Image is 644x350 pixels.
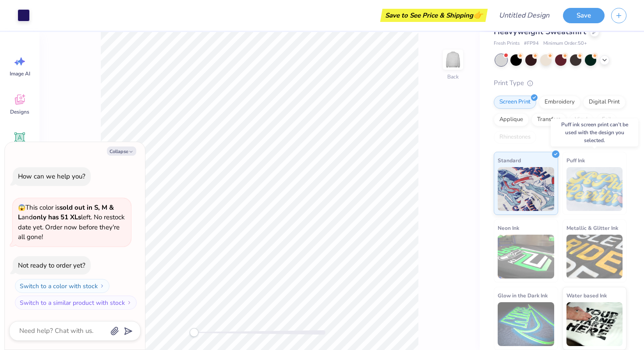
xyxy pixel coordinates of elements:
div: Transfers [531,113,566,126]
div: Foil [596,113,617,126]
div: Embroidery [539,96,580,109]
div: How can we help you? [18,172,85,181]
span: Image AI [10,70,30,77]
div: Print Type [494,78,626,88]
button: Switch to a similar product with stock [15,296,137,310]
img: Glow in the Dark Ink [498,302,554,346]
div: Digital Print [583,96,626,109]
input: Untitled Design [492,7,556,24]
div: Back [447,73,459,81]
img: Standard [498,167,554,211]
span: Puff Ink [566,156,585,165]
div: Save to See Price & Shipping [382,9,485,22]
span: Glow in the Dark Ink [498,291,548,300]
img: Switch to a similar product with stock [127,300,132,305]
span: 😱 [18,204,25,212]
span: # FP94 [524,40,539,47]
span: Neon Ink [498,223,519,232]
img: Water based Ink [566,302,623,346]
img: Metallic & Glitter Ink [566,235,623,279]
img: Switch to a color with stock [99,283,105,289]
button: Save [563,8,605,23]
span: Metallic & Glitter Ink [566,223,618,232]
div: Puff ink screen print can’t be used with the design you selected. [551,118,638,146]
div: Not ready to order yet? [18,261,85,270]
img: Puff Ink [566,167,623,211]
span: Standard [498,156,521,165]
span: Water based Ink [566,291,607,300]
span: Fresh Prints [494,40,520,47]
div: Screen Print [494,96,536,109]
div: Rhinestones [494,131,536,144]
span: Minimum Order: 50 + [543,40,587,47]
span: Designs [10,108,29,115]
strong: sold out in S, M & L [18,203,114,222]
button: Collapse [107,146,136,156]
div: Vinyl [569,113,594,126]
span: This color is and left. No restock date yet. Order now before they're all gone! [18,203,125,242]
button: Switch to a color with stock [15,279,110,293]
strong: only has 51 XLs [33,213,81,221]
img: Neon Ink [498,235,554,279]
div: Applique [494,113,529,126]
img: Back [444,51,462,68]
span: 👉 [473,10,483,20]
div: Accessibility label [190,328,198,337]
